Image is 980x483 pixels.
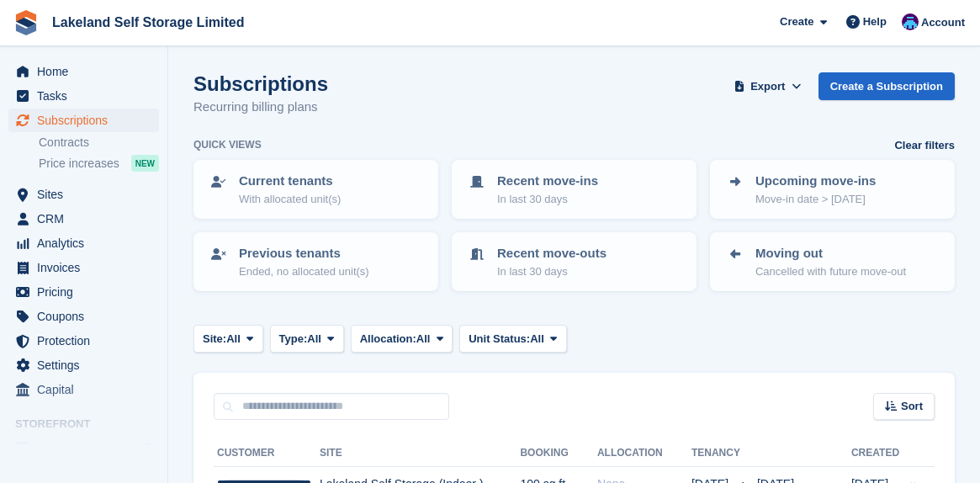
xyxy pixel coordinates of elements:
span: Protection [37,329,138,353]
span: Allocation: [360,331,416,348]
button: Type: All [270,325,344,353]
a: Recent move-ins In last 30 days [453,162,695,217]
span: Analytics [37,231,138,255]
a: menu [8,207,159,231]
a: menu [8,231,159,255]
span: Tasks [37,84,138,108]
a: Preview store [139,438,159,459]
th: Booking [520,440,597,467]
p: Previous tenants [239,244,369,263]
span: Account [921,14,965,31]
a: Lakeland Self Storage Limited [45,8,252,36]
p: Upcoming move-ins [755,172,876,191]
p: Ended, no allocated unit(s) [239,263,369,280]
p: With allocated unit(s) [239,191,341,208]
span: Settings [37,353,138,377]
a: Contracts [39,135,159,151]
a: Moving out Cancelled with future move-out [712,234,953,289]
a: Previous tenants Ended, no allocated unit(s) [195,234,437,289]
span: Export [750,78,785,95]
span: Booking Portal [37,437,138,460]
th: Created [851,440,899,467]
span: Capital [37,378,138,401]
span: CRM [37,207,138,231]
a: menu [8,353,159,377]
a: menu [8,109,159,132]
span: All [307,331,321,348]
span: Price increases [39,156,119,172]
p: Recent move-ins [497,172,598,191]
span: All [226,331,241,348]
p: Recurring billing plans [193,98,328,117]
span: Pricing [37,280,138,304]
span: Coupons [37,305,138,328]
div: NEW [131,155,159,172]
a: menu [8,437,159,460]
p: In last 30 days [497,263,607,280]
button: Unit Status: All [459,325,566,353]
a: menu [8,378,159,401]
th: Customer [214,440,320,467]
a: menu [8,183,159,206]
th: Site [320,440,520,467]
p: Recent move-outs [497,244,607,263]
a: menu [8,60,159,83]
button: Site: All [193,325,263,353]
span: Type: [279,331,308,348]
span: Subscriptions [37,109,138,132]
button: Export [731,72,805,100]
th: Allocation [597,440,691,467]
span: All [530,331,544,348]
a: menu [8,84,159,108]
a: Current tenants With allocated unit(s) [195,162,437,217]
a: Price increases NEW [39,154,159,172]
a: menu [8,280,159,304]
a: Clear filters [894,137,955,154]
a: menu [8,256,159,279]
button: Allocation: All [351,325,453,353]
p: Moving out [755,244,906,263]
th: Tenancy [691,440,750,467]
span: Site: [203,331,226,348]
a: Recent move-outs In last 30 days [453,234,695,289]
a: menu [8,329,159,353]
p: Move-in date > [DATE] [755,191,876,208]
span: Home [37,60,138,83]
a: menu [8,305,159,328]
p: Cancelled with future move-out [755,263,906,280]
span: Create [780,13,813,30]
p: In last 30 days [497,191,598,208]
span: Sort [901,398,923,415]
img: David Dickson [902,13,919,30]
span: All [416,331,431,348]
span: Help [863,13,887,30]
a: Upcoming move-ins Move-in date > [DATE] [712,162,953,217]
h1: Subscriptions [193,72,328,95]
p: Current tenants [239,172,341,191]
span: Unit Status: [469,331,530,348]
span: Sites [37,183,138,206]
h6: Quick views [193,137,262,152]
img: stora-icon-8386f47178a22dfd0bd8f6a31ec36ba5ce8667c1dd55bd0f319d3a0aa187defe.svg [13,10,39,35]
span: Invoices [37,256,138,279]
a: Create a Subscription [818,72,955,100]
span: Storefront [15,416,167,433]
